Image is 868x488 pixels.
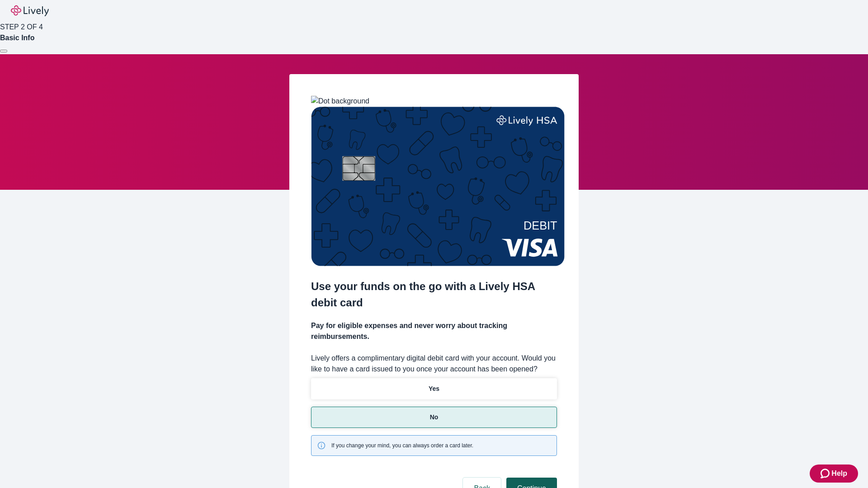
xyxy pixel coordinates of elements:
button: Yes [311,378,557,399]
span: Help [831,468,847,479]
button: No [311,407,557,428]
h4: Pay for eligible expenses and never worry about tracking reimbursements. [311,320,557,342]
img: Dot background [311,96,369,107]
svg: Zendesk support icon [821,468,831,479]
label: Lively offers a complimentary digital debit card with your account. Would you like to have a card... [311,353,557,375]
img: Debit card [311,107,565,266]
p: No [430,413,439,422]
span: If you change your mind, you can always order a card later. [331,441,473,450]
p: Yes [429,384,439,394]
img: Lively [11,5,49,16]
h2: Use your funds on the go with a Lively HSA debit card [311,278,557,311]
button: Zendesk support iconHelp [810,465,858,483]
